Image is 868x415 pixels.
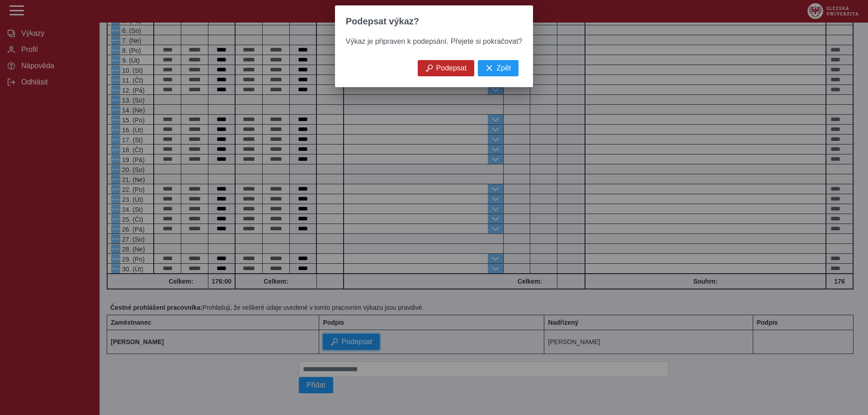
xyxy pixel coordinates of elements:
[496,64,511,72] span: Zpět
[478,60,519,76] button: Zpět
[346,16,419,27] span: Podepsat výkaz?
[436,64,467,72] span: Podepsat
[418,60,475,76] button: Podepsat
[346,37,522,45] span: Výkaz je připraven k podepsání. Přejete si pokračovat?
